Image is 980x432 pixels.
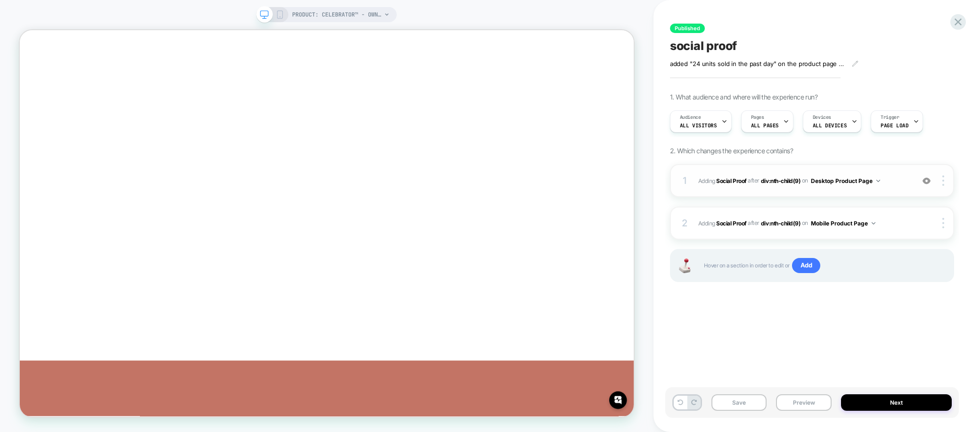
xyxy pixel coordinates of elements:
[872,222,875,224] img: down arrow
[716,177,746,184] b: Social Proof
[698,177,747,184] span: Adding
[680,215,690,232] div: 2
[704,258,944,273] span: Hover on a section in order to edit or
[881,122,908,129] span: Page Load
[676,258,694,273] img: Joystick
[876,180,880,182] img: down arrow
[792,258,821,273] span: Add
[761,177,800,184] span: div:nth-child(9)
[670,24,705,33] span: Published
[813,114,831,121] span: Devices
[802,218,808,228] span: on
[942,175,944,186] img: close
[670,39,737,53] span: social proof
[813,122,847,129] span: ALL DEVICES
[748,219,759,226] span: AFTER
[923,177,931,185] img: crossed eye
[680,122,717,129] span: All Visitors
[841,394,952,411] button: Next
[670,93,817,101] span: 1. What audience and where will the experience run?
[748,177,759,184] span: AFTER
[776,394,832,411] button: Preview
[802,175,808,186] span: on
[716,219,746,226] b: Social Proof
[711,394,767,411] button: Save
[292,7,382,22] span: PRODUCT: Celebrator™ - Own Your Orgasm®
[811,217,875,229] button: Mobile Product Page
[881,114,899,121] span: Trigger
[670,60,845,67] span: added "24 units sold in the past day" on the product page where the add to cart button is. the nu...
[751,122,779,129] span: ALL PAGES
[670,147,793,155] span: 2. Which changes the experience contains?
[751,114,764,121] span: Pages
[761,219,800,226] span: div:nth-child(9)
[680,172,690,189] div: 1
[811,175,880,187] button: Desktop Product Page
[680,114,701,121] span: Audience
[942,218,944,228] img: close
[698,219,747,226] span: Adding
